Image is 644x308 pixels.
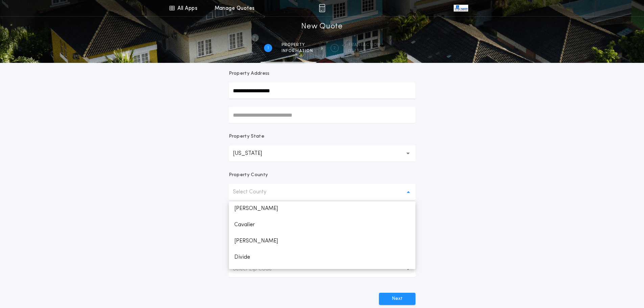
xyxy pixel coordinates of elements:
span: details [348,48,380,54]
p: [US_STATE] [233,149,273,158]
p: Select Zip Code [233,265,283,273]
h1: New Quote [301,21,342,32]
span: Property [282,42,313,48]
p: [PERSON_NAME] [229,233,415,249]
p: Select County [233,188,277,196]
button: Select Zip Code [229,261,415,277]
button: [US_STATE] [229,145,415,162]
p: Divide [229,249,415,265]
button: Select County [229,184,415,200]
p: Property State [229,133,264,140]
span: information [282,48,313,54]
p: [PERSON_NAME] [229,200,415,217]
img: img [319,4,325,12]
ul: Select County [229,202,415,269]
h2: 2 [333,45,336,51]
span: Transaction [348,42,380,48]
p: Cavalier [229,217,415,233]
p: [PERSON_NAME] [229,265,415,282]
button: Next [379,293,415,305]
h2: 1 [267,45,269,51]
img: vs-icon [454,5,468,11]
p: Property Address [229,70,415,77]
p: Property County [229,172,268,179]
